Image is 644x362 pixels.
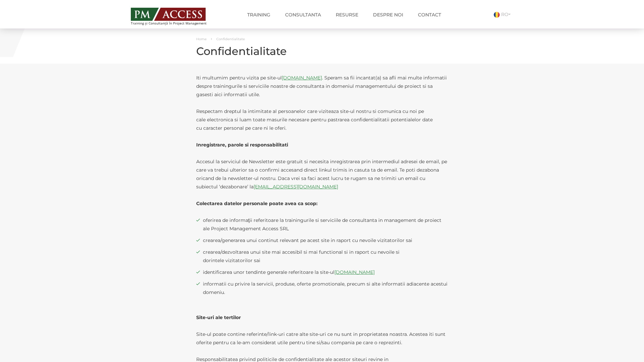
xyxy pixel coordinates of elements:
strong: Site-uri ale tertilor [196,314,241,320]
img: PM ACCESS - Echipa traineri si consultanti certificati PMP: Narciss Popescu, Mihai Olaru, Monica ... [131,8,206,21]
span: crearea/generarea unui continut relevant pe acest site in raport cu nevoile vizitatorilor sai [203,236,448,245]
a: [DOMAIN_NAME] [334,269,375,275]
p: Iti multumim pentru vizita pe site-ul . Speram sa fii incantat(a) sa afli mai multe informatii de... [196,74,448,99]
a: [EMAIL_ADDRESS][DOMAIN_NAME] [254,184,338,190]
span: Confidentialitate [216,37,245,41]
a: Consultanta [280,8,326,21]
p: Site-ul poate contine referinte/link-uri catre alte site-uri ce nu sunt in proprietatea noastra. ... [196,330,448,347]
p: Accesul la serviciul de Newsletter este gratuit si necesita inregistrarea prin intermediul adrese... [196,158,448,191]
a: Training [242,8,275,21]
span: informatii cu privire la servicii, produse, oferte promotionale, precum si alte informatii adiace... [203,280,448,297]
img: Romana [494,12,500,18]
a: Resurse [331,8,363,21]
strong: Colectarea datelor personale poate avea ca scop: [196,200,318,206]
span: crearea/dezvoltarea unui site mai accesibil si mai functional si in raport cu nevoile si dorintel... [203,248,448,265]
a: Contact [413,8,446,21]
a: [DOMAIN_NAME] [282,75,322,81]
a: Home [196,37,207,41]
span: oferirea de informaţii referitoare la trainingurile si serviciile de consultanta in management de... [203,216,448,233]
a: Despre noi [368,8,408,21]
strong: Inregistrare, parole si responsabilitati [196,142,288,148]
a: RO [494,11,513,17]
a: Training și Consultanță în Project Management [131,6,219,25]
span: Training și Consultanță în Project Management [131,21,219,25]
p: Respectam dreptul la intimitate al persoanelor care viziteaza site-ul nostru si comunica cu noi p... [196,107,448,132]
span: identificarea unor tendinte generale referitoare la site-ul [203,268,448,277]
h1: Confidentialitate [196,45,448,57]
